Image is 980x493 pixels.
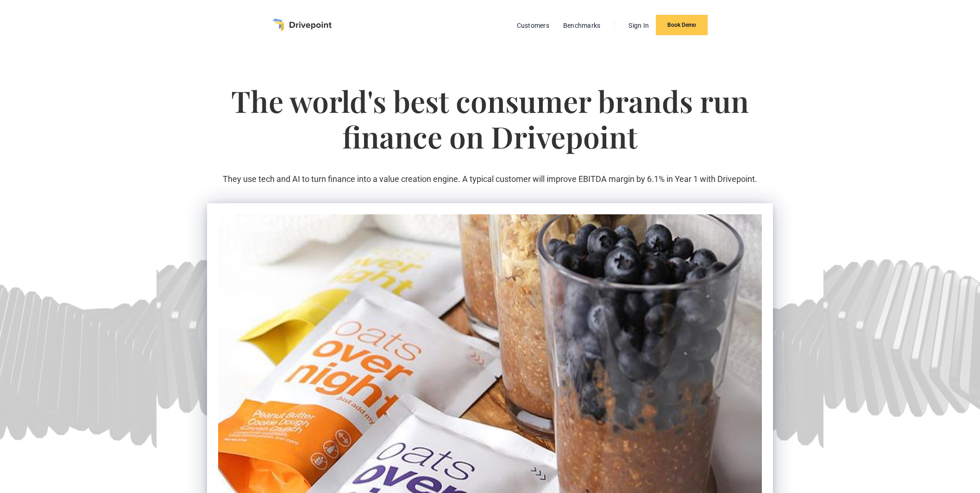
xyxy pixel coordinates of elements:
a: Sign In [624,19,653,31]
h1: The world's best consumer brands run finance on Drivepoint [207,83,773,173]
a: home [272,19,332,31]
a: Book Demo [656,15,708,35]
a: Benchmarks [559,19,605,31]
p: They use tech and AI to turn finance into a value creation engine. A typical customer will improv... [207,173,773,185]
a: Customers [512,19,554,31]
